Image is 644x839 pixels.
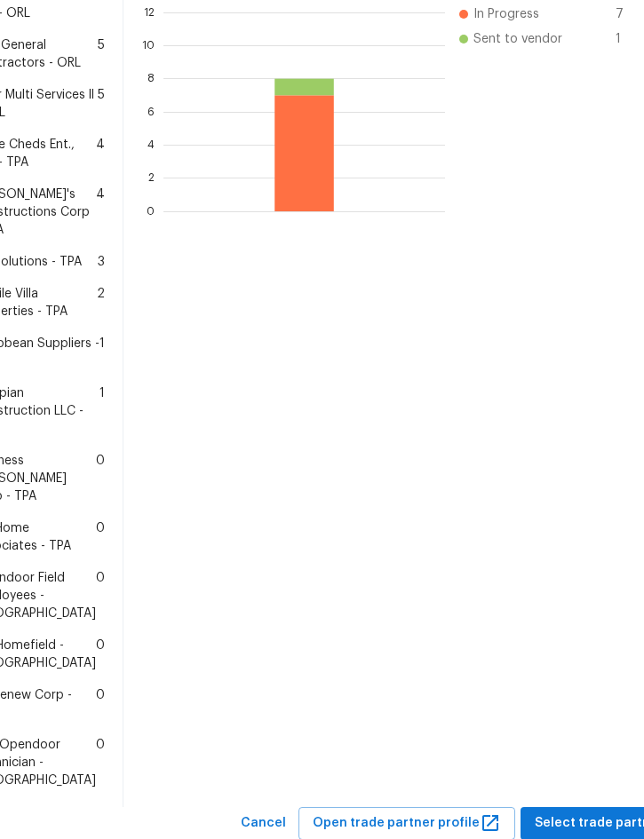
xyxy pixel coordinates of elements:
span: 0 [96,686,105,722]
text: 2 [148,172,155,183]
span: 0 [96,519,105,555]
text: 6 [147,106,155,116]
span: 2 [97,285,105,321]
span: 1 [99,384,105,438]
span: Sent to vendor [473,30,562,48]
text: 0 [147,205,155,216]
span: 5 [98,36,105,72]
span: Open trade partner profile [313,812,501,835]
span: 4 [96,186,105,239]
span: 5 [98,86,105,122]
text: 10 [142,40,155,51]
span: Cancel [241,812,286,835]
span: 3 [98,253,105,271]
span: 4 [96,136,105,171]
span: 0 [96,736,105,789]
text: 8 [147,73,155,83]
text: 12 [144,6,155,17]
span: 1 [616,30,644,48]
span: 0 [96,452,105,505]
span: 0 [96,569,105,622]
span: 1 [99,335,105,370]
span: 0 [96,637,105,672]
text: 4 [147,139,155,150]
span: 7 [616,5,644,23]
span: In Progress [473,5,539,23]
